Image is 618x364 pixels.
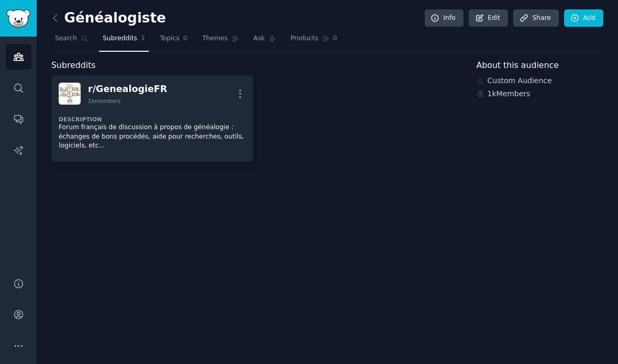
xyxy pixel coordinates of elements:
[51,30,92,52] a: Search
[469,9,508,27] a: Edit
[6,9,30,28] img: GummySearch logo
[291,34,318,43] span: Products
[59,116,246,123] dt: Description
[333,34,338,43] span: 0
[477,88,604,99] div: 1k Members
[198,30,242,52] a: Themes
[59,123,246,151] p: Forum français de discussion à propos de généalogie : échanges de bons procédés, aide pour recher...
[202,34,228,43] span: Themes
[51,75,253,162] a: GenealogieFRr/GenealogieFR1kmembersDescriptionForum français de discussion à propos de généalogie...
[250,30,280,52] a: Ask
[477,59,559,72] span: About this audience
[477,75,604,86] div: Custom Audience
[183,34,188,43] span: 0
[253,34,265,43] span: Ask
[287,30,341,52] a: Products0
[99,30,149,52] a: Subreddits1
[513,9,558,27] a: Share
[88,83,167,96] div: r/ GenealogieFR
[156,30,191,52] a: Topics0
[425,9,463,27] a: Info
[51,59,96,72] span: Subreddits
[103,34,137,43] span: Subreddits
[51,10,166,27] h2: Généalogiste
[141,34,146,43] span: 1
[564,9,603,27] a: Add
[55,34,77,43] span: Search
[59,83,81,105] img: GenealogieFR
[160,34,179,43] span: Topics
[88,97,121,105] div: 1k members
